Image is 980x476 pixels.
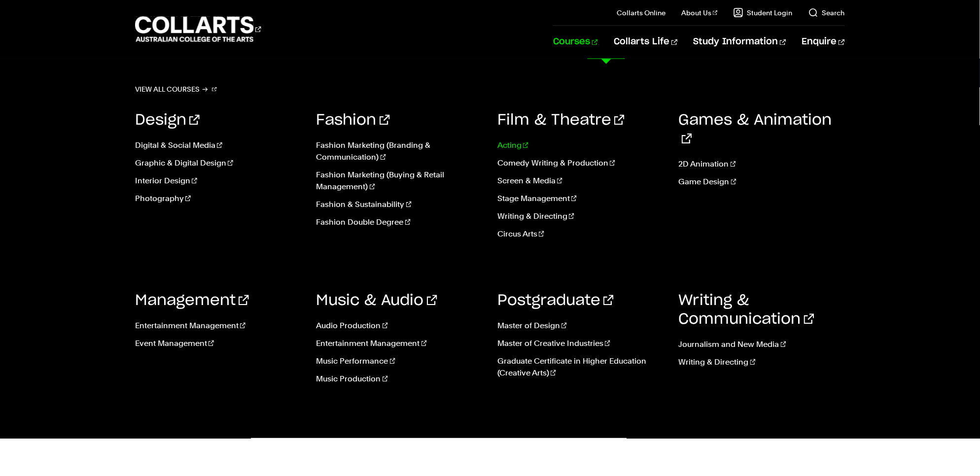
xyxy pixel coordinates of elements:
[694,26,786,59] a: Study Information
[135,113,200,128] a: Design
[316,356,483,368] a: Music Performance
[679,176,845,188] a: Game Design
[679,294,814,327] a: Writing & Communication
[553,26,598,59] a: Courses
[316,140,483,164] a: Fashion Marketing (Branding & Communication)
[135,294,249,308] a: Management
[497,158,664,170] a: Comedy Writing & Production
[135,320,302,332] a: Entertainment Management
[497,338,664,350] a: Master of Creative Industries
[135,15,261,43] div: Go to homepage
[135,338,302,350] a: Event Management
[679,159,845,170] a: 2D Animation
[679,357,845,369] a: Writing & Directing
[734,8,793,18] a: Student Login
[497,193,664,205] a: Stage Management
[679,113,832,147] a: Games & Animation
[497,113,625,128] a: Film & Theatre
[135,140,302,152] a: Digital & Social Media
[497,140,664,152] a: Acting
[316,199,483,211] a: Fashion & Sustainability
[316,217,483,229] a: Fashion Double Degree
[316,294,437,308] a: Music & Audio
[316,113,390,128] a: Fashion
[497,211,664,223] a: Writing & Directing
[135,158,302,170] a: Graphic & Digital Design
[316,170,483,193] a: Fashion Marketing (Buying & Retail Management)
[316,320,483,332] a: Audio Production
[681,8,718,18] a: About Us
[679,339,845,351] a: Journalism and New Media
[802,26,845,59] a: Enquire
[135,83,217,97] a: View all courses
[135,193,302,205] a: Photography
[497,320,664,332] a: Master of Design
[497,356,664,379] a: Graduate Certificate in Higher Education (Creative Arts)
[135,175,302,187] a: Interior Design
[316,338,483,350] a: Entertainment Management
[617,8,665,18] a: Collarts Online
[497,294,614,308] a: Postgraduate
[808,8,845,18] a: Search
[614,26,677,59] a: Collarts Life
[497,229,664,240] a: Circus Arts
[316,374,483,385] a: Music Production
[497,175,664,187] a: Screen & Media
